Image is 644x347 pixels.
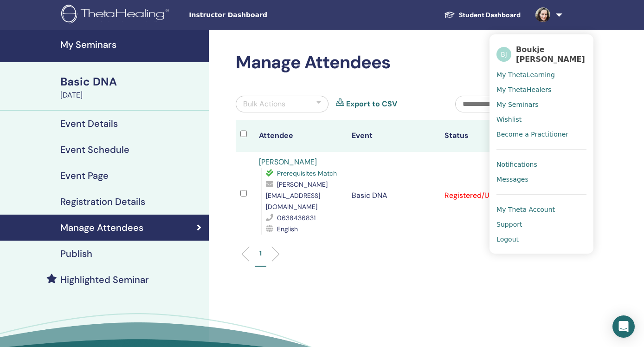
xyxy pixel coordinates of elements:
[496,127,586,142] a: Become a Practitioner
[61,5,172,26] img: logo.png
[243,98,285,110] div: Bulk Actions
[496,130,568,138] span: Become a Practitioner
[496,232,586,247] a: Logout
[496,67,586,82] a: My ThetaLearning
[259,157,317,167] a: [PERSON_NAME]
[346,98,397,110] a: Export to CSV
[496,157,586,172] a: Notifications
[496,235,519,243] span: Logout
[516,45,586,64] span: Boukje [PERSON_NAME]
[496,85,551,94] span: My ThetaHealers
[60,39,203,50] h4: My Seminars
[60,274,149,285] h4: Highlighted Seminar
[496,82,586,97] a: My ThetaHealers
[496,71,555,79] span: My ThetaLearning
[612,315,635,338] div: Open Intercom Messenger
[440,120,533,152] th: Status
[496,172,586,187] a: Messages
[277,225,298,233] span: English
[60,144,129,155] h4: Event Schedule
[277,169,337,177] span: Prerequisites Match
[60,74,203,90] div: Basic DNA
[189,10,328,20] span: Instructor Dashboard
[535,7,550,22] img: default.jpg
[496,97,586,112] a: My Seminars
[60,248,92,259] h4: Publish
[496,41,586,67] a: BJBoukje [PERSON_NAME]
[277,214,316,222] span: 0638436831
[266,180,328,211] span: [PERSON_NAME][EMAIL_ADDRESS][DOMAIN_NAME]
[55,74,209,101] a: Basic DNA[DATE]
[496,175,528,183] span: Messages
[254,120,347,152] th: Attendee
[437,7,528,24] a: Student Dashboard
[496,100,538,109] span: My Seminars
[496,115,522,124] span: Wishlist
[496,205,555,214] span: My Theta Account
[60,170,109,181] h4: Event Page
[60,196,145,207] h4: Registration Details
[60,118,118,129] h4: Event Details
[496,217,586,232] a: Support
[60,90,203,101] div: [DATE]
[259,249,262,258] p: 1
[347,120,440,152] th: Event
[60,222,143,233] h4: Manage Attendees
[496,47,511,62] span: BJ
[496,160,537,169] span: Notifications
[496,220,522,229] span: Support
[236,52,551,73] h2: Manage Attendees
[444,11,455,19] img: graduation-cap-white.svg
[496,202,586,217] a: My Theta Account
[496,112,586,127] a: Wishlist
[347,152,440,239] td: Basic DNA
